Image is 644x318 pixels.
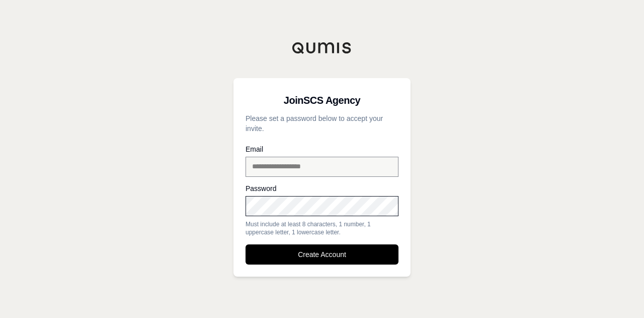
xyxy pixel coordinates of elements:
p: Please set a password below to accept your invite. [246,113,398,134]
label: Email [246,146,398,153]
label: Password [246,185,398,192]
img: Qumis [292,42,352,54]
button: Create Account [246,244,398,265]
h3: Join SCS Agency [246,90,398,110]
div: Must include at least 8 characters, 1 number, 1 uppercase letter, 1 lowercase letter. [246,220,398,236]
